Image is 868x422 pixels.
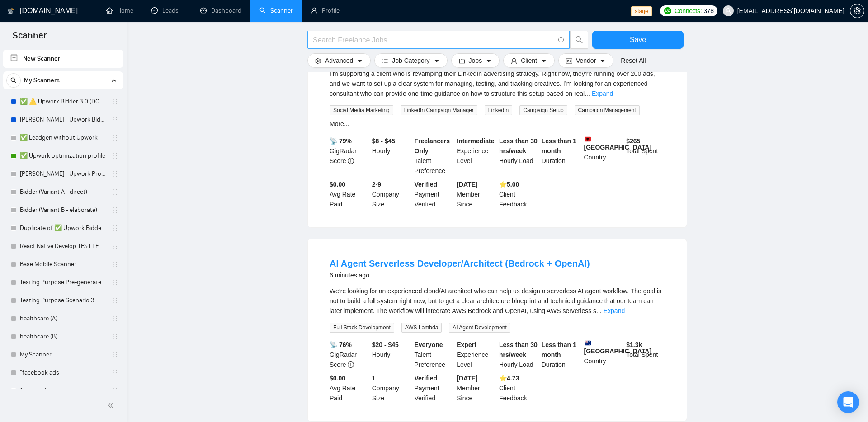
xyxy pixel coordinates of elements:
[111,152,118,159] span: holder
[111,134,118,141] span: holder
[541,57,547,64] span: caret-down
[582,340,625,370] div: Country
[451,53,500,68] button: folderJobscaret-down
[497,340,540,370] div: Hourly Load
[485,105,512,115] span: LinkedIn
[621,56,646,66] a: Reset All
[111,116,118,123] span: holder
[850,7,864,14] a: setting
[370,179,413,209] div: Company Size
[313,34,554,46] input: Search Freelance Jobs...
[372,181,381,188] b: 2-9
[330,137,352,145] b: 📡 79%
[330,181,345,188] b: $0.00
[457,137,494,145] b: Intermediate
[330,258,590,268] a: AI Agent Serverless Developer/Architect (Bedrock + OpenAI)
[582,136,625,176] div: Country
[585,340,591,346] img: 🇦🇺
[348,158,354,164] span: info-circle
[20,201,106,219] a: Bidder (Variant B - elaborate)
[328,340,370,370] div: GigRadar Score
[330,70,655,97] span: I’m supporting a client who is revamping their LinkedIn advertising strategy. Right now, they’re ...
[415,181,438,188] b: Verified
[604,307,625,314] a: Expand
[20,165,106,183] a: [PERSON_NAME] - Upwork Proposal
[401,105,477,115] span: LinkedIn Campaign Manager
[330,69,665,98] div: I’m supporting a client who is revamping their LinkedIn advertising strategy. Right now, they’re ...
[328,373,370,403] div: Avg Rate Paid
[111,98,118,105] span: holder
[449,323,510,333] span: AI Agent Development
[850,4,864,18] button: setting
[519,105,567,115] span: Campaign Setup
[497,373,540,403] div: Client Feedback
[392,56,429,66] span: Job Category
[540,340,582,370] div: Duration
[415,137,450,155] b: Freelancers Only
[486,57,492,64] span: caret-down
[372,341,399,348] b: $20 - $45
[576,56,596,66] span: Vendor
[415,341,443,348] b: Everyone
[631,6,651,16] span: stage
[457,375,477,382] b: [DATE]
[111,261,118,268] span: holder
[497,179,540,209] div: Client Feedback
[20,273,106,291] a: Testing Purpose Pre-generated 1
[592,90,613,97] a: Expand
[111,188,118,196] span: holder
[521,56,537,66] span: Client
[111,333,118,340] span: holder
[499,137,538,155] b: Less than 30 hrs/week
[585,90,590,97] span: ...
[325,56,353,66] span: Advanced
[457,341,476,348] b: Expert
[330,287,661,314] span: We’re looking for an experienced cloud/AI architect who can help us design a serverless AI agent ...
[372,375,376,382] b: 1
[401,323,442,333] span: AWS Lambda
[584,340,652,355] b: [GEOGRAPHIC_DATA]
[20,328,106,346] a: healthcare (B)
[370,340,413,370] div: Hourly
[585,136,591,142] img: 🇦🇱
[328,179,370,209] div: Avg Rate Paid
[111,351,118,358] span: holder
[455,373,497,403] div: Member Since
[566,57,572,64] span: idcard
[20,291,106,309] a: Testing Purpose Scenario 3
[372,137,395,145] b: $8 - $45
[499,181,519,188] b: ⭐️ 5.00
[626,137,640,145] b: $ 265
[20,219,106,237] a: Duplicate of ✅ Upwork Bidder 3.0
[111,206,118,214] span: holder
[20,309,106,328] a: healthcare (A)
[8,4,14,19] img: logo
[592,31,684,49] button: Save
[370,373,413,403] div: Company Size
[413,373,455,403] div: Payment Verified
[725,8,731,14] span: user
[348,361,354,368] span: info-circle
[630,34,646,45] span: Save
[575,105,640,115] span: Campaign Management
[413,136,455,176] div: Talent Preference
[558,37,564,43] span: info-circle
[311,7,340,14] a: userProfile
[20,237,106,255] a: React Native Develop TEST FEB 123
[837,391,859,413] div: Open Intercom Messenger
[151,7,182,14] a: messageLeads
[459,57,465,64] span: folder
[499,341,538,358] b: Less than 30 hrs/week
[374,53,447,68] button: barsJob Categorycaret-down
[469,56,482,66] span: Jobs
[20,183,106,201] a: Bidder (Variant A - direct)
[626,341,642,348] b: $ 1.3k
[111,387,118,394] span: holder
[599,57,606,64] span: caret-down
[330,105,393,115] span: Social Media Marketing
[703,6,713,16] span: 378
[413,340,455,370] div: Talent Preference
[540,136,582,176] div: Duration
[624,340,667,370] div: Total Spent
[111,243,118,250] span: holder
